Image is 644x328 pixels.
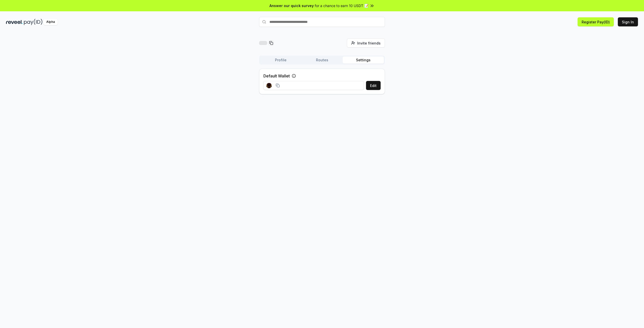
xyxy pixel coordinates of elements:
[260,57,301,64] button: Profile
[301,57,343,64] button: Routes
[315,3,369,8] span: for a chance to earn 10 USDT 📝
[618,17,638,26] button: Sign In
[6,19,23,25] img: reveel_dark
[343,57,384,64] button: Settings
[578,17,614,26] button: Register Pay(ID)
[366,81,381,90] button: Edit
[357,40,381,46] span: Invite friends
[269,3,314,8] span: Answer our quick survey
[347,38,385,48] button: Invite friends
[263,73,290,79] label: Default Wallet
[44,19,58,25] div: Alpha
[24,19,43,25] img: pay_id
